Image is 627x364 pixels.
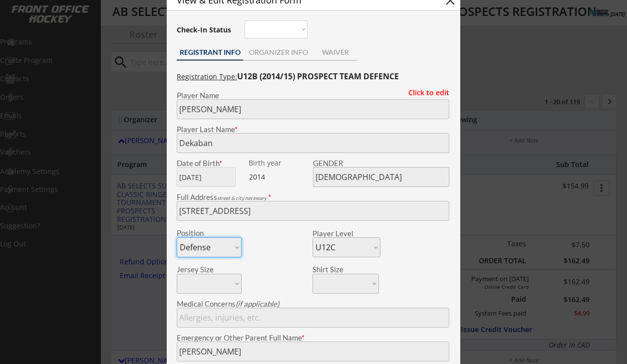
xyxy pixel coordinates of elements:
[177,308,449,328] input: Allergies, injuries, etc.
[313,160,449,167] div: GENDER
[249,172,312,182] div: 2014
[177,160,242,167] div: Date of Birth
[177,49,243,56] div: REGISTRANT INFO
[177,334,449,342] div: Emergency or Other Parent Full Name
[177,229,228,237] div: Position
[237,71,399,82] strong: U12B (2014/15) PROSPECT TEAM DEFENCE
[236,299,279,308] em: (if applicable)
[177,126,449,133] div: Player Last Name
[177,92,449,99] div: Player Name
[313,230,380,237] div: Player Level
[177,72,237,81] u: Registration Type:
[177,266,228,273] div: Jersey Size
[401,89,449,96] div: Click to edit
[217,195,267,201] em: street & city necessary
[177,193,449,201] div: Full Address
[313,49,357,56] div: WAIVER
[177,26,233,33] div: Check-In Status
[249,160,311,167] div: Birth year
[249,160,311,167] div: We are transitioning the system to collect and store date of birth instead of just birth year to ...
[177,300,449,308] div: Medical Concerns
[177,201,449,221] input: Street, City, Province/State
[313,266,364,273] div: Shirt Size
[243,49,313,56] div: ORGANIZER INFO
